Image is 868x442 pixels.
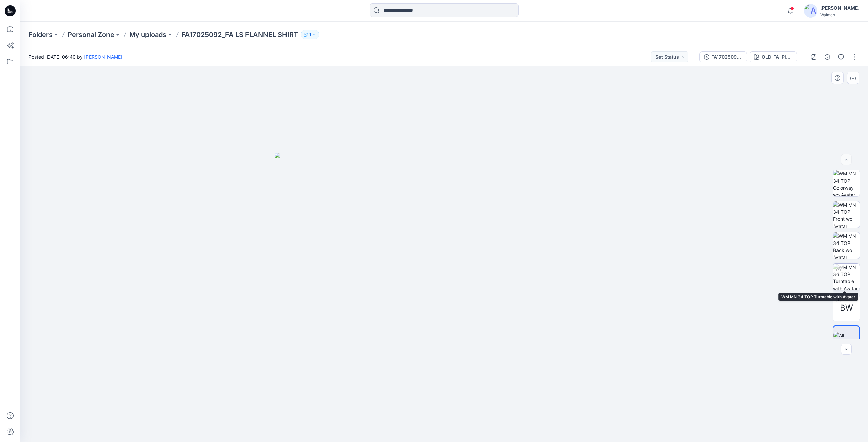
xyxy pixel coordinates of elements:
[762,53,793,61] div: OLD_FA_Plaid_7_C 51_Spec
[28,30,53,39] a: Folders
[820,4,860,12] div: [PERSON_NAME]
[833,232,860,259] img: WM MN 34 TOP Back wo Avatar
[833,201,860,228] img: WM MN 34 TOP Front wo Avatar
[181,30,298,39] p: FA17025092_FA LS FLANNEL SHIRT
[28,53,122,60] span: Posted [DATE] 06:40 by
[833,264,860,290] img: WM MN 34 TOP Turntable with Avatar
[301,30,319,39] button: 1
[84,54,122,60] a: [PERSON_NAME]
[699,51,747,62] button: FA17025092_FA LS FLANNEL SHIRT
[711,53,743,61] div: FA17025092_FA LS FLANNEL SHIRT
[822,51,833,62] button: Details
[67,30,114,39] a: Personal Zone
[840,302,853,314] span: BW
[129,30,166,39] a: My uploads
[820,12,860,17] div: Walmart
[750,51,797,62] button: OLD_FA_Plaid_7_C 51_Spec
[833,332,859,346] img: All colorways
[833,170,860,196] img: WM MN 34 TOP Colorway wo Avatar
[804,4,817,18] img: avatar
[309,31,311,38] p: 1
